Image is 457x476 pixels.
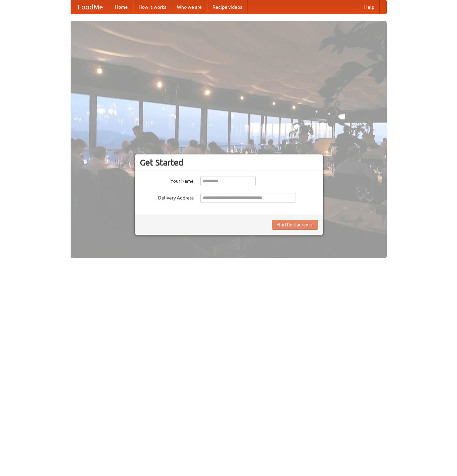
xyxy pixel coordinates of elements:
[359,0,380,14] a: Help
[140,193,194,201] label: Delivery Address
[140,176,194,184] label: Your Name
[110,0,133,14] a: Home
[140,157,318,168] h3: Get Started
[272,220,318,230] button: Find Restaurants!
[207,0,247,14] a: Recipe videos
[133,0,172,14] a: How it works
[71,0,110,14] a: FoodMe
[172,0,207,14] a: Who we are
